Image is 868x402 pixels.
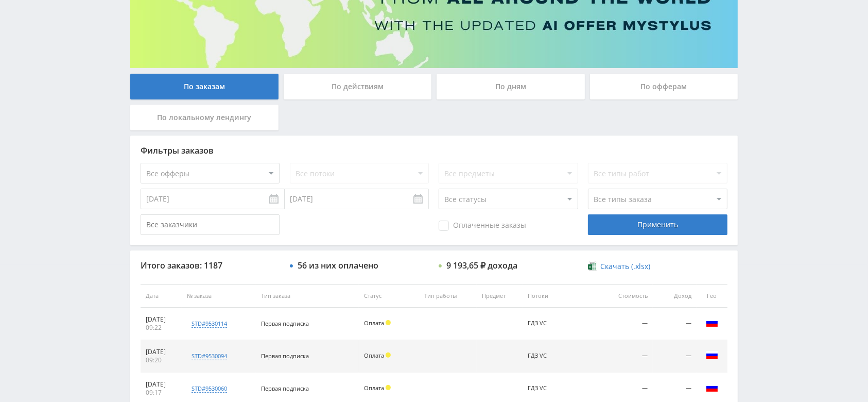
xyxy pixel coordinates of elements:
[298,261,378,270] div: 56 из них оплачено
[284,74,432,99] div: По действиям
[130,74,279,99] div: По заказам
[192,352,227,360] div: std#9530094
[446,261,517,270] div: 9 193,65 ₽ дохода
[364,319,384,327] span: Оплата
[141,261,280,270] div: Итого заказов: 1187
[386,353,391,358] span: Холд
[146,348,177,356] div: [DATE]
[141,284,182,308] th: Дата
[386,385,391,390] span: Холд
[146,315,177,324] div: [DATE]
[146,380,177,389] div: [DATE]
[599,308,653,340] td: —
[141,146,727,155] div: Фильтры заказов
[528,353,575,359] div: ГДЗ VC
[477,284,523,308] th: Предмет
[364,384,384,392] span: Оплата
[146,356,177,364] div: 09:20
[437,74,585,99] div: По дням
[261,320,309,327] span: Первая подписка
[192,384,227,393] div: std#9530060
[419,284,477,308] th: Тип работы
[261,352,309,360] span: Первая подписка
[600,262,650,271] span: Скачать (.xlsx)
[261,384,309,392] span: Первая подписка
[439,221,526,231] span: Оплаченные заказы
[130,105,279,130] div: По локальному лендингу
[182,284,256,308] th: № заказа
[706,349,718,361] img: rus.png
[359,284,419,308] th: Статус
[528,320,575,327] div: ГДЗ VC
[588,261,650,272] a: Скачать (.xlsx)
[523,284,599,308] th: Потоки
[386,320,391,325] span: Холд
[528,385,575,392] div: ГДЗ VC
[706,381,718,394] img: rus.png
[146,389,177,397] div: 09:17
[588,214,727,235] div: Применить
[653,308,697,340] td: —
[364,351,384,359] span: Оплата
[653,284,697,308] th: Доход
[588,261,597,271] img: xlsx
[653,340,697,373] td: —
[599,340,653,373] td: —
[706,316,718,329] img: rus.png
[146,324,177,332] div: 09:22
[256,284,359,308] th: Тип заказа
[141,214,280,235] input: Все заказчики
[590,74,738,99] div: По офферам
[599,284,653,308] th: Стоимость
[192,320,227,328] div: std#9530114
[697,284,727,308] th: Гео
